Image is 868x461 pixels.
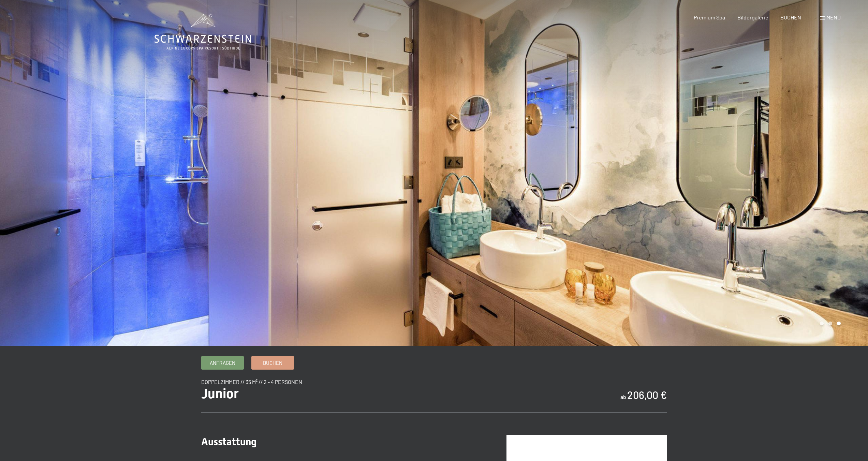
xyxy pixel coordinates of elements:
[826,14,841,20] span: Menü
[201,386,239,402] span: Junior
[263,359,282,367] span: Buchen
[202,356,244,369] a: Anfragen
[780,14,801,20] a: BUCHEN
[620,393,626,400] span: ab
[201,378,302,385] span: Doppelzimmer // 35 m² // 2 - 4 Personen
[694,14,725,20] a: Premium Spa
[210,359,235,367] span: Anfragen
[252,356,294,369] a: Buchen
[627,389,667,401] b: 206,00 €
[737,14,768,20] a: Bildergalerie
[201,436,256,448] span: Ausstattung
